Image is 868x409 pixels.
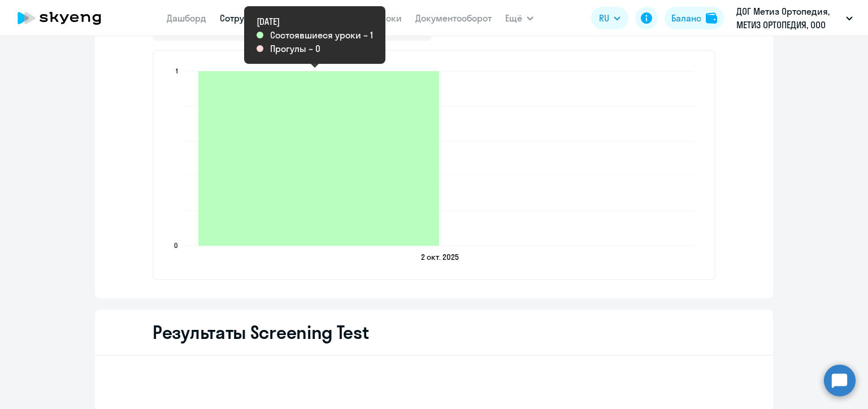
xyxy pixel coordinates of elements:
[328,12,402,24] a: Начислить уроки
[731,5,858,32] button: ДОГ Метиз Ортопедия, МЕТИЗ ОРТОПЕДИЯ, ООО
[599,11,609,25] span: RU
[706,12,717,24] img: balance
[421,252,459,262] text: 2 окт. 2025
[415,12,492,24] a: Документооборот
[591,7,628,29] button: RU
[505,7,533,29] button: Ещё
[220,12,271,24] a: Сотрудники
[736,5,841,32] p: ДОГ Метиз Ортопедия, МЕТИЗ ОРТОПЕДИЯ, ООО
[505,11,522,25] span: Ещё
[198,71,439,246] path: 2025-10-01T21:00:00.000Z Состоявшиеся уроки 1
[176,67,178,75] text: 1
[671,11,701,25] div: Баланс
[665,7,724,29] button: Балансbalance
[167,12,206,24] a: Дашборд
[285,12,315,24] a: Отчеты
[174,241,178,250] text: 0
[153,321,369,343] h2: Результаты Screening Test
